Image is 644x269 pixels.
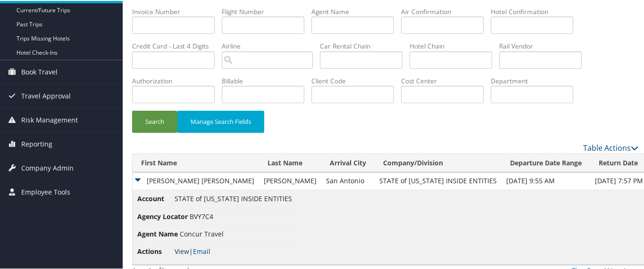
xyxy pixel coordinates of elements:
[193,246,210,255] a: Email
[137,211,188,221] span: Agency Locator
[21,59,58,83] span: Book Travel
[133,171,259,188] td: [PERSON_NAME] [PERSON_NAME]
[259,153,321,171] th: Last Name: activate to sort column ascending
[175,246,210,255] span: |
[321,153,375,171] th: Arrival City: activate to sort column ascending
[222,6,311,16] label: Flight Number
[21,131,52,155] span: Reporting
[133,153,259,171] th: First Name: activate to sort column ascending
[499,41,589,50] label: Rail Vendor
[175,193,292,202] span: STATE of [US_STATE] INSIDE ENTITIES
[222,75,311,85] label: Billable
[375,171,502,188] td: STATE of [US_STATE] INSIDE ENTITIES
[21,107,78,131] span: Risk Management
[137,193,173,203] span: Account
[410,41,499,50] label: Hotel Chain
[491,6,580,16] label: Hotel Confirmation
[137,228,178,238] span: Agent Name
[401,75,491,85] label: Cost Center
[311,6,401,16] label: Agent Name
[401,6,491,16] label: Air Confirmation
[583,142,638,152] a: Table Actions
[132,110,177,132] button: Search
[259,171,321,188] td: [PERSON_NAME]
[190,211,213,220] span: BVY7C4
[21,155,74,179] span: Company Admin
[177,110,264,132] button: Manage Search Fields
[375,153,502,171] th: Company/Division
[321,171,375,188] td: San Antonio
[132,6,222,16] label: Invoice Number
[502,171,590,188] td: [DATE] 9:55 AM
[21,83,71,107] span: Travel Approval
[132,75,222,85] label: Authorization
[137,245,173,256] span: Actions
[311,75,401,85] label: Client Code
[222,41,320,50] label: Airline
[320,41,410,50] label: Car Rental Chain
[180,228,224,237] span: Concur Travel
[175,246,189,255] a: View
[502,153,590,171] th: Departure Date Range: activate to sort column descending
[21,179,70,203] span: Employee Tools
[491,75,580,85] label: Department
[132,41,222,50] label: Credit Card - Last 4 Digits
